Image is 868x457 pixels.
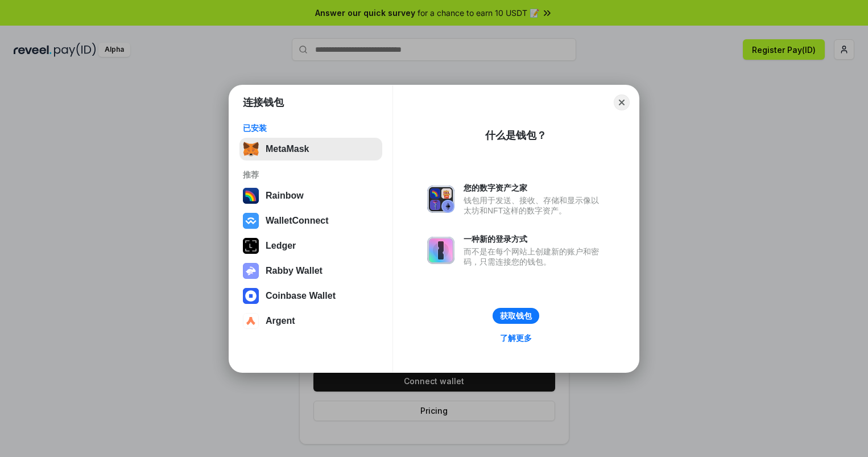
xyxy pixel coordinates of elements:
div: MetaMask [266,144,309,154]
a: 了解更多 [493,331,539,345]
h1: 连接钱包 [243,96,284,109]
div: 而不是在每个网站上创建新的账户和密码，只需连接您的钱包。 [464,246,605,267]
div: Ledger [266,241,296,251]
div: Rainbow [266,191,304,201]
div: Rabby Wallet [266,266,323,276]
img: svg+xml,%3Csvg%20xmlns%3D%22http%3A%2F%2Fwww.w3.org%2F2000%2Fsvg%22%20fill%3D%22none%22%20viewBox... [243,263,259,279]
img: svg+xml,%3Csvg%20xmlns%3D%22http%3A%2F%2Fwww.w3.org%2F2000%2Fsvg%22%20width%3D%2228%22%20height%3... [243,238,259,254]
div: Coinbase Wallet [266,291,336,301]
img: svg+xml,%3Csvg%20xmlns%3D%22http%3A%2F%2Fwww.w3.org%2F2000%2Fsvg%22%20fill%3D%22none%22%20viewBox... [427,186,454,213]
button: 获取钱包 [493,308,539,324]
button: Coinbase Wallet [239,285,382,307]
div: 获取钱包 [500,311,532,321]
button: MetaMask [239,138,382,160]
div: 什么是钱包？ [485,129,547,142]
img: svg+xml,%3Csvg%20width%3D%22120%22%20height%3D%22120%22%20viewBox%3D%220%200%20120%20120%22%20fil... [243,188,259,204]
div: 推荐 [243,170,379,180]
button: Argent [239,310,382,332]
button: Close [614,94,630,110]
div: 钱包用于发送、接收、存储和显示像以太坊和NFT这样的数字资产。 [464,195,605,216]
div: Argent [266,316,295,326]
div: 已安装 [243,123,379,133]
div: 您的数字资产之家 [464,183,605,193]
img: svg+xml,%3Csvg%20width%3D%2228%22%20height%3D%2228%22%20viewBox%3D%220%200%2028%2028%22%20fill%3D... [243,288,259,304]
button: Rainbow [239,184,382,207]
div: 了解更多 [500,333,532,343]
div: 一种新的登录方式 [464,234,605,244]
button: WalletConnect [239,209,382,232]
img: svg+xml,%3Csvg%20width%3D%2228%22%20height%3D%2228%22%20viewBox%3D%220%200%2028%2028%22%20fill%3D... [243,313,259,329]
button: Rabby Wallet [239,260,382,282]
img: svg+xml,%3Csvg%20fill%3D%22none%22%20height%3D%2233%22%20viewBox%3D%220%200%2035%2033%22%20width%... [243,141,259,157]
div: WalletConnect [266,216,329,226]
button: Ledger [239,234,382,257]
img: svg+xml,%3Csvg%20width%3D%2228%22%20height%3D%2228%22%20viewBox%3D%220%200%2028%2028%22%20fill%3D... [243,213,259,229]
img: svg+xml,%3Csvg%20xmlns%3D%22http%3A%2F%2Fwww.w3.org%2F2000%2Fsvg%22%20fill%3D%22none%22%20viewBox... [427,237,454,264]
